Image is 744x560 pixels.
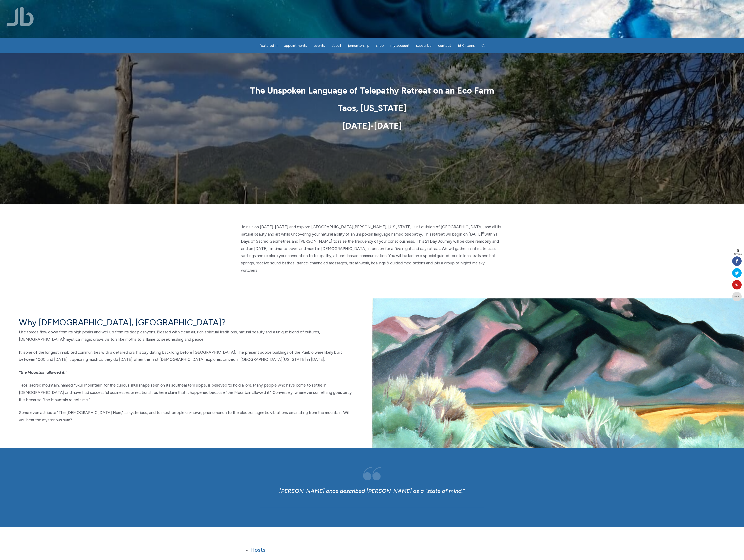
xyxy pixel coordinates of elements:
[376,43,384,48] span: Shop
[338,103,407,113] strong: Taos, [US_STATE]
[250,86,494,96] strong: The Unspoken Language of Telepathy Retreat on an Eco Farm
[284,43,307,48] span: Appointments
[259,43,278,48] span: featured in
[332,43,341,48] span: About
[311,41,328,50] a: Events
[19,350,26,355] span: It is
[7,7,34,26] img: Jamie Butler. The Everyday Medium
[19,317,353,327] h4: Why [DEMOGRAPHIC_DATA], [GEOGRAPHIC_DATA]?
[388,41,412,50] a: My Account
[373,41,387,50] a: Shop
[345,41,372,50] a: JBMentorship
[329,41,344,50] a: About
[413,41,434,50] a: Subscribe
[281,41,310,50] a: Appointments
[416,43,432,48] span: Subscribe
[19,382,353,403] p: Taos’ sacred mountain, named “Skull Mountain” for the curious skull shape seen on its southeaster...
[348,43,369,48] span: JBMentorship
[19,328,353,343] p: Life forces flow down from its high peaks and well up from its deep canyons. Blessed with clean a...
[257,41,280,50] a: featured in
[19,370,67,375] strong: “the Mountain allowed it.”
[458,43,462,48] i: Cart
[19,349,353,363] p: one of the longest inhabited communities with a detailed oral history dating back long before [GE...
[342,121,402,131] strong: [DATE]-[DATE]
[263,487,481,495] h6: [PERSON_NAME] once described [PERSON_NAME] as a “state of mind.”
[241,223,503,274] p: Join us on [DATE]-[DATE] and explore [GEOGRAPHIC_DATA][PERSON_NAME], [US_STATE], just outside of ...
[19,409,353,423] p: Some even attribute “The [DEMOGRAPHIC_DATA] Hum,” a mysterious, and to most people unknown, pheno...
[314,43,325,48] span: Events
[482,231,485,235] sup: th
[435,41,454,50] a: Contact
[438,43,451,48] span: Contact
[734,253,742,255] span: Shares
[250,546,265,553] a: Hosts
[462,44,475,47] span: 0 items
[455,41,478,50] a: Cart0 items
[734,249,742,253] span: 0
[268,246,270,249] sup: th
[390,43,410,48] span: My Account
